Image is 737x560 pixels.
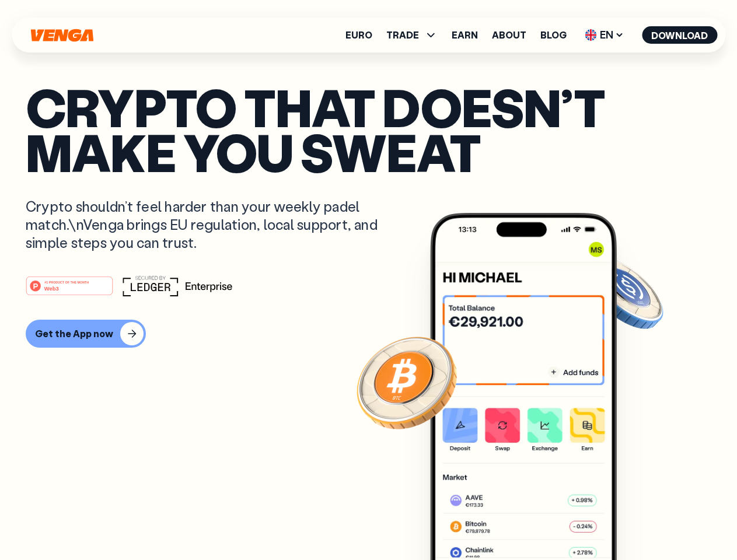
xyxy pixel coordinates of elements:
img: flag-uk [585,29,596,41]
a: Blog [540,30,567,40]
img: Bitcoin [354,330,459,435]
a: Get the App now [26,320,711,348]
a: Euro [345,30,372,40]
tspan: #1 PRODUCT OF THE MONTH [44,280,89,283]
div: Get the App now [35,328,113,339]
span: EN [581,26,628,44]
a: Earn [452,30,478,40]
a: About [492,30,526,40]
p: Crypto that doesn’t make you sweat [26,85,711,174]
button: Get the App now [26,320,146,348]
img: USDC coin [582,251,666,335]
tspan: Web3 [44,285,59,291]
span: TRADE [386,28,438,42]
svg: Home [29,29,95,42]
span: TRADE [386,30,419,40]
button: Download [642,26,717,44]
a: #1 PRODUCT OF THE MONTHWeb3 [26,283,113,298]
p: Crypto shouldn’t feel harder than your weekly padel match.\nVenga brings EU regulation, local sup... [26,197,394,252]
